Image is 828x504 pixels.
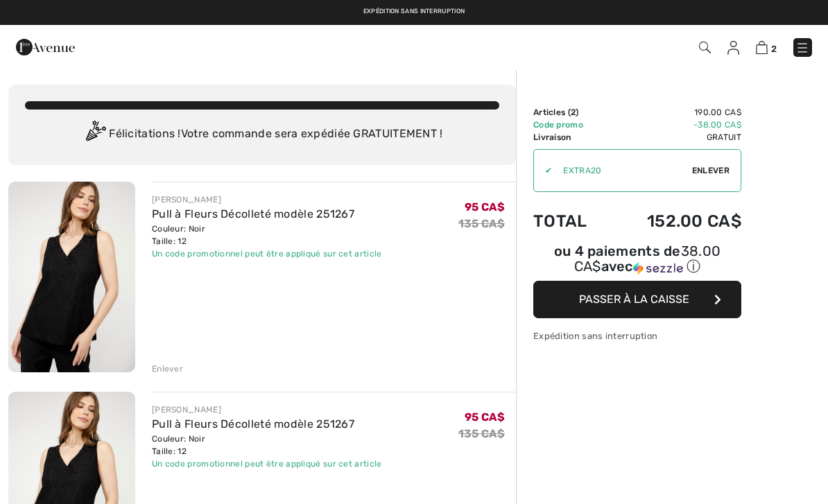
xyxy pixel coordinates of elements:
[152,417,354,431] a: Pull à Fleurs Décolleté modèle 251267
[609,106,741,119] td: 190.00 CA$
[609,119,741,131] td: -38.00 CA$
[458,427,505,440] s: 135 CA$
[152,247,382,260] div: Un code promotionnel peut être appliqué sur cet article
[81,121,109,148] img: Congratulation2.svg
[25,121,499,148] div: Félicitations ! Votre commande sera expédiée GRATUITEMENT !
[152,207,354,220] a: Pull à Fleurs Décolleté modèle 251267
[152,223,382,247] div: Couleur: Noir Taille: 12
[571,107,576,117] span: 2
[465,200,505,214] span: 95 CA$
[458,217,505,230] s: 135 CA$
[609,131,741,144] td: Gratuit
[8,182,135,372] img: Pull à Fleurs Décolleté modèle 251267
[699,42,711,53] img: Recherche
[533,119,609,131] td: Code promo
[574,243,721,275] span: 38.00 CA$
[533,106,609,119] td: Articles ( )
[633,262,683,275] img: Sezzle
[756,41,768,54] img: Panier d'achat
[16,33,75,61] img: 1ère Avenue
[152,363,183,375] div: Enlever
[579,293,689,306] span: Passer à la caisse
[552,150,692,191] input: Code promo
[756,39,777,55] a: 2
[152,458,382,470] div: Un code promotionnel peut être appliqué sur cet article
[533,329,741,342] div: Expédition sans interruption
[692,164,730,177] span: Enlever
[533,281,741,318] button: Passer à la caisse
[533,245,741,276] div: ou 4 paiements de avec
[152,193,382,206] div: [PERSON_NAME]
[16,40,75,53] a: 1ère Avenue
[771,44,777,54] span: 2
[533,131,609,144] td: Livraison
[152,403,382,416] div: [PERSON_NAME]
[152,433,382,458] div: Couleur: Noir Taille: 12
[727,41,739,55] img: Mes infos
[533,245,741,281] div: ou 4 paiements de38.00 CA$avecSezzle Cliquez pour en savoir plus sur Sezzle
[534,164,552,177] div: ✔
[465,410,505,424] span: 95 CA$
[609,198,741,245] td: 152.00 CA$
[533,198,609,245] td: Total
[795,41,809,55] img: Menu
